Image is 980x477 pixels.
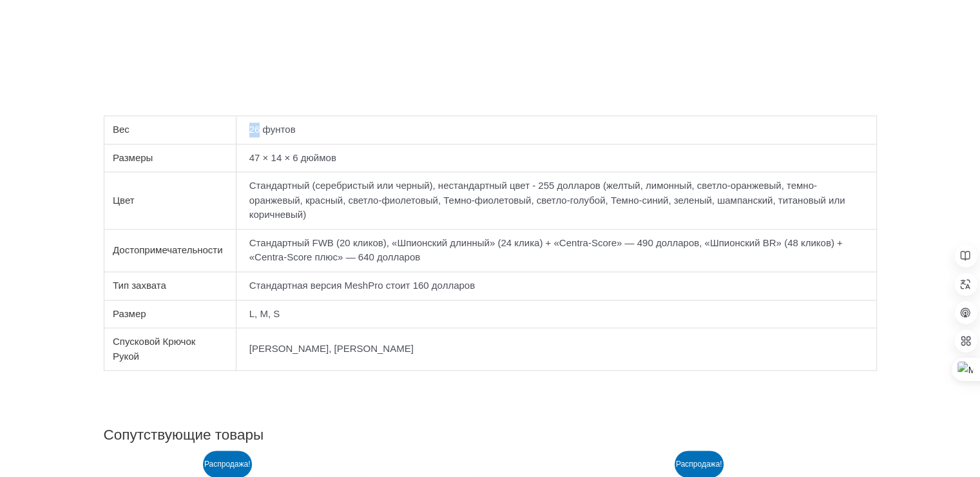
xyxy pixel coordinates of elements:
ya-tr-span: Стандартный FWB (20 кликов), «Шпионский длинный» (24 клика) + «Centra-Score» — 490 долларов, «Шпи... [249,237,843,263]
ya-tr-span: 47 × 14 × 6 дюймов [249,152,336,163]
ya-tr-span: Размеры [113,152,153,163]
ya-tr-span: Размер [113,308,146,319]
ya-tr-span: Распродажа! [204,460,251,469]
ya-tr-span: Цвет [113,195,135,206]
ya-tr-span: Тип захвата [113,280,166,291]
ya-tr-span: [PERSON_NAME], [PERSON_NAME] [249,343,414,354]
ya-tr-span: Вес [113,124,130,135]
ya-tr-span: L, M, S [249,308,280,319]
ya-tr-span: Сопутствующие товары [104,427,264,443]
ya-tr-span: Стандартный (серебристый или черный), нестандартный цвет - 255 долларов (желтый, лимонный, светло... [249,180,845,220]
table: Подробная Информация о продукте [104,115,877,371]
ya-tr-span: 26 фунтов [249,124,296,135]
ya-tr-span: Достопримечательности [113,244,223,255]
ya-tr-span: Спусковой Крючок Рукой [113,336,195,362]
ya-tr-span: Стандартная версия MeshPro стоит 160 долларов [249,280,475,291]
